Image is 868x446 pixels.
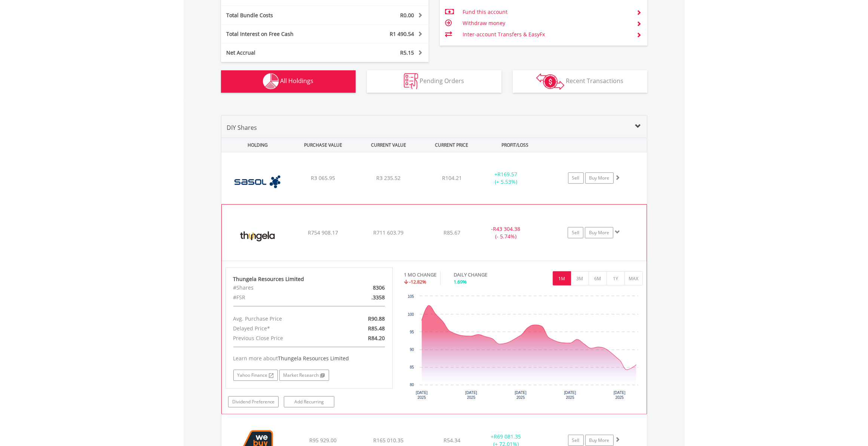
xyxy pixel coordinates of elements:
a: Add Recurring [284,396,334,407]
td: Inter-account Transfers & EasyFx [463,29,631,40]
button: MAX [625,271,643,285]
button: 3M [571,271,589,285]
span: R165 010.35 [373,437,404,444]
button: 1Y [607,271,625,285]
a: Sell [568,435,584,446]
img: holdings-wht.png [263,73,279,89]
text: [DATE] 2025 [465,391,477,400]
span: Thungela Resources Limited [278,355,349,362]
text: [DATE] 2025 [515,391,527,400]
div: Chart. Highcharts interactive chart. [404,293,643,405]
div: Avg. Purchase Price [228,314,336,324]
span: R90.88 [368,315,385,322]
div: Total Interest on Free Cash [221,30,342,38]
a: Buy More [585,172,614,184]
span: R754 908.17 [308,229,338,236]
text: 105 [408,294,414,299]
text: [DATE] 2025 [416,391,428,400]
div: CURRENT PRICE [422,138,481,152]
span: R54.34 [444,437,460,444]
span: DIY Shares [227,123,257,132]
span: All Holdings [280,77,314,85]
span: R69 081.35 [494,433,521,440]
span: 1.69% [454,278,467,285]
td: Withdraw money [463,18,631,29]
img: pending_instructions-wht.png [404,73,418,89]
div: 8306 [336,283,390,293]
svg: Interactive chart [404,293,642,405]
div: CURRENT VALUE [357,138,421,152]
a: Dividend Preference [228,396,279,407]
span: R84.20 [368,334,385,342]
div: PURCHASE VALUE [291,138,355,152]
text: 80 [410,383,414,387]
td: Fund this account [463,6,631,18]
span: R5.15 [401,49,414,56]
text: [DATE] 2025 [614,391,626,400]
span: R95 929.00 [309,437,337,444]
span: -12.82% [409,278,426,285]
a: Sell [568,172,584,184]
button: Pending Orders [367,70,502,93]
div: Previous Close Price [228,333,336,343]
text: 85 [410,365,414,369]
a: Market Research [279,370,329,381]
div: Total Bundle Costs [221,12,342,19]
div: Thungela Resources Limited [233,275,385,283]
a: Sell [568,227,583,238]
a: Yahoo Finance [233,370,278,381]
span: R3 235.52 [376,174,401,181]
button: All Holdings [221,70,356,93]
span: R0.00 [401,12,414,19]
div: Net Accrual [221,49,342,56]
img: EQU.ZA.TGA.png [226,214,290,259]
div: Delayed Price* [228,324,336,333]
span: R85.48 [368,325,385,332]
div: PROFIT/LOSS [483,138,547,152]
img: EQU.ZA.SOL.png [225,162,289,202]
span: R711 603.79 [373,229,404,236]
span: R43 304.38 [493,225,520,232]
span: R104.21 [442,174,462,181]
div: DAILY CHANGE [454,271,513,278]
img: transactions-zar-wht.png [536,73,564,90]
span: R3 065.95 [311,174,335,181]
a: Buy More [585,435,614,446]
text: [DATE] 2025 [564,391,576,400]
span: Recent Transactions [566,77,623,85]
div: - (- 5.74%) [478,225,534,240]
div: #Shares [228,283,336,293]
text: 100 [408,312,414,317]
button: Recent Transactions [513,70,647,93]
div: 1 MO CHANGE [404,271,436,278]
button: 6M [589,271,607,285]
div: #FSR [228,293,336,302]
text: 90 [410,348,414,352]
div: + (+ 5.53%) [478,171,534,186]
div: .3358 [336,293,390,302]
span: Pending Orders [420,77,464,85]
a: Buy More [585,227,613,238]
span: R85.67 [444,229,460,236]
div: Learn more about [233,355,385,362]
button: 1M [553,271,571,285]
span: R1 490.54 [390,30,414,37]
text: 95 [410,330,414,334]
div: HOLDING [222,138,290,152]
span: R169.57 [497,171,517,178]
